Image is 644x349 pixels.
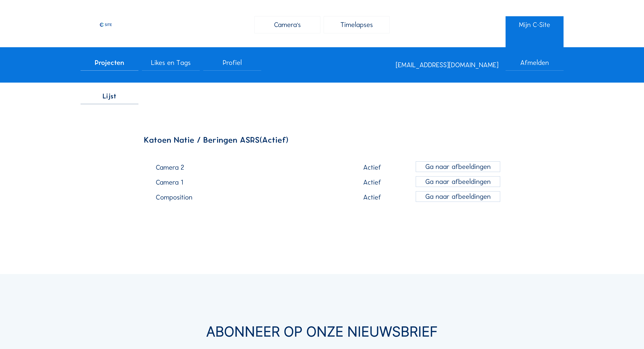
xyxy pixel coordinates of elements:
[260,135,288,145] span: (Actief)
[506,16,564,33] a: Mijn C-Site
[396,62,498,68] div: [EMAIL_ADDRESS][DOMAIN_NAME]
[81,16,131,33] img: C-SITE Logo
[81,16,139,33] a: C-SITE Logo
[156,164,328,172] div: Camera 2
[151,59,191,66] span: Likes en Tags
[329,194,415,201] div: Actief
[329,179,415,186] div: Actief
[95,59,124,66] span: Projecten
[223,59,242,66] span: Profiel
[329,164,415,171] div: Actief
[156,179,328,187] div: Camera 1
[144,136,500,144] div: Katoen Natie / Beringen ASRS
[324,16,389,33] div: Timelapses
[81,325,564,338] div: Abonneer op onze nieuwsbrief
[506,59,564,71] div: Afmelden
[255,16,320,33] div: Camera's
[103,93,116,100] span: Lijst
[416,176,500,187] div: Ga naar afbeeldingen
[416,191,500,202] div: Ga naar afbeeldingen
[416,161,500,172] div: Ga naar afbeeldingen
[156,194,328,202] div: Composition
